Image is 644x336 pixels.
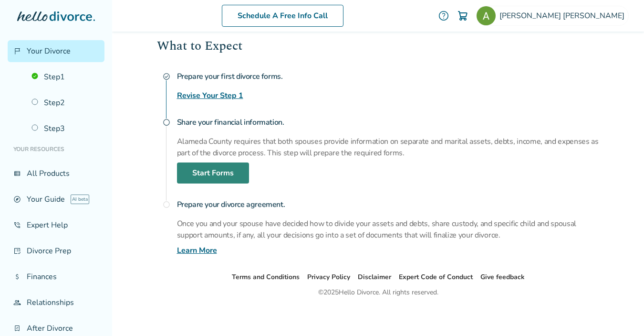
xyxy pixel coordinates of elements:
[358,271,391,283] li: Disclaimer
[13,299,21,306] span: group
[596,290,644,336] iframe: Chat Widget
[8,240,104,262] a: list_alt_checkDivorce Prep
[26,66,104,88] a: Step1
[13,273,21,281] span: attach_money
[438,10,449,22] a: help
[26,118,104,140] a: Step3
[307,272,350,282] a: Privacy Policy
[477,6,496,25] img: Allison Bruley
[177,195,600,214] h4: Prepare your divorce agreement.
[27,46,71,56] span: Your Divorce
[163,119,170,126] span: radio_button_unchecked
[13,325,21,332] span: bookmark_check
[177,113,600,132] h4: Share your financial information.
[480,271,525,283] li: Give feedback
[163,73,170,80] span: check_circle
[177,218,600,241] p: Once you and your spouse have decided how to divide your assets and debts, share custody, and spe...
[13,47,21,55] span: flag_2
[457,10,468,22] img: Cart
[8,214,104,236] a: phone_in_talkExpert Help
[13,170,21,177] span: view_list
[232,272,300,282] a: Terms and Conditions
[177,163,249,184] a: Start Forms
[8,40,104,62] a: flag_2Your Divorce
[177,90,243,101] a: Revise Your Step 1
[177,67,600,86] h4: Prepare your first divorce forms.
[13,221,21,229] span: phone_in_talk
[8,292,104,314] a: groupRelationships
[13,247,21,255] span: list_alt_check
[399,272,473,282] a: Expert Code of Conduct
[177,136,600,159] p: Alameda County requires that both spouses provide information on separate and marital assets, deb...
[499,11,628,21] span: [PERSON_NAME] [PERSON_NAME]
[177,245,217,256] a: Learn More
[318,287,438,298] div: © 2025 Hello Divorce. All rights reserved.
[157,36,600,55] h2: What to Expect
[8,140,104,159] li: Your Resources
[8,266,104,288] a: attach_moneyFinances
[222,5,343,27] a: Schedule A Free Info Call
[71,195,89,204] span: AI beta
[8,188,104,210] a: exploreYour GuideAI beta
[26,92,104,114] a: Step2
[163,201,170,208] span: radio_button_unchecked
[8,163,104,184] a: view_listAll Products
[13,195,21,203] span: explore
